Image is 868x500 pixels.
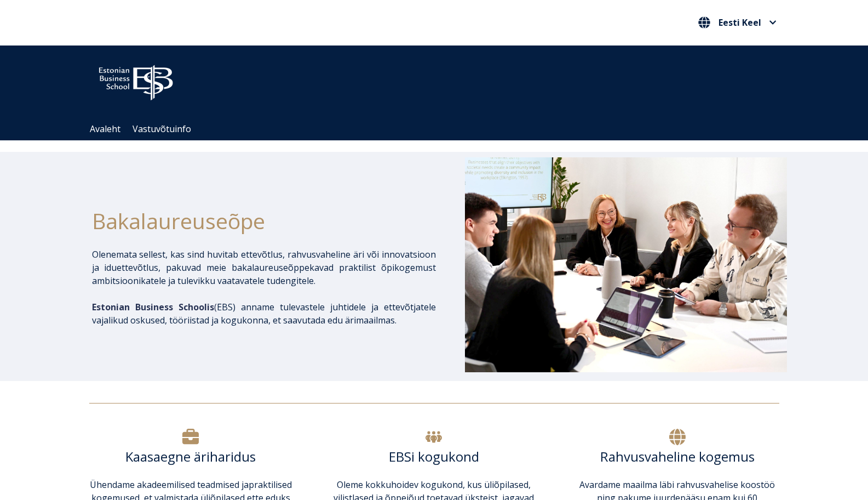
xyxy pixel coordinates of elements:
span: Estonian Business Schoolis [92,301,214,313]
p: EBS) anname tulevastele juhtidele ja ettevõtjatele vajalikud oskused, tööriistad ja kogukonna, et... [92,300,436,327]
img: ebs_logo2016_white [89,56,182,104]
h6: EBSi kogukond [332,448,536,465]
h6: Kaasaegne äriharidus [89,448,292,465]
span: Ühendame akadeemilised teadmised ja [90,479,249,491]
h1: Bakalaureuseõpe [92,204,436,237]
button: Eesti Keel [695,14,779,31]
p: Olenemata sellest, kas sind huvitab ettevõtlus, rahvusvaheline äri või innovatsioon ja iduettevõt... [92,248,436,287]
img: Bakalaureusetudengid [465,157,787,372]
a: Vastuvõtuinfo [133,123,191,135]
h6: Rahvusvaheline kogemus [576,448,779,465]
div: Navigation Menu [84,118,796,140]
span: Eesti Keel [718,18,761,27]
span: ( [92,301,217,313]
nav: Vali oma keel [695,14,779,32]
a: Avaleht [90,123,120,135]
